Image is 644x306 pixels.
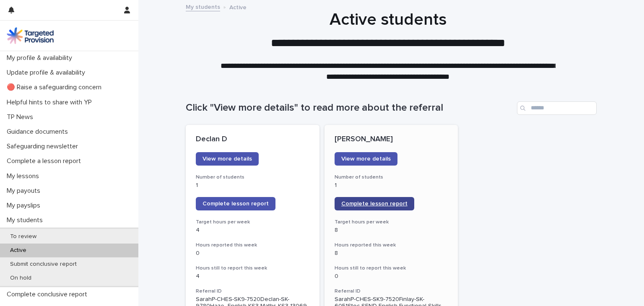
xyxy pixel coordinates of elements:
p: 1 [335,182,448,189]
a: View more details [196,152,259,166]
p: My payslips [3,202,47,210]
p: On hold [3,275,38,282]
p: 8 [335,250,448,257]
h3: Number of students [196,174,309,181]
span: Complete lesson report [203,201,269,207]
p: 4 [196,227,309,234]
p: 0 [196,250,309,257]
p: Declan D [196,135,309,144]
p: Complete a lesson report [3,157,88,165]
h3: Hours reported this week [196,242,309,249]
p: My students [3,216,49,224]
h3: Hours reported this week [335,242,448,249]
p: 0 [335,273,448,280]
p: 1 [196,182,309,189]
span: View more details [341,156,391,162]
p: Submit conclusive report [3,261,83,268]
h3: Referral ID [196,288,309,295]
h3: Target hours per week [196,219,309,226]
h1: Click "View more details" to read more about the referral [186,102,514,114]
p: Active [3,247,33,254]
h3: Number of students [335,174,448,181]
p: 🔴 Raise a safeguarding concern [3,83,108,91]
p: My payouts [3,187,47,195]
input: Search [517,101,597,115]
p: Complete conclusive report [3,290,94,298]
span: Complete lesson report [341,201,408,207]
p: Helpful hints to share with YP [3,99,99,106]
h3: Hours still to report this week [335,265,448,272]
p: 8 [335,227,448,234]
p: Active [229,2,247,11]
p: TP News [3,113,40,121]
a: Complete lesson report [335,197,414,210]
p: 4 [196,273,309,280]
p: My profile & availability [3,54,79,62]
a: My students [186,2,220,11]
h3: Hours still to report this week [196,265,309,272]
p: My lessons [3,172,46,180]
h1: Active students [182,10,593,30]
p: Safeguarding newsletter [3,143,85,150]
p: Update profile & availability [3,69,92,77]
h3: Target hours per week [335,219,448,226]
a: Complete lesson report [196,197,275,210]
p: Guidance documents [3,128,75,136]
p: To review [3,233,43,240]
a: View more details [335,152,397,166]
p: [PERSON_NAME] [335,135,448,144]
span: View more details [203,156,252,162]
img: M5nRWzHhSzIhMunXDL62 [7,27,54,44]
h3: Referral ID [335,288,448,295]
